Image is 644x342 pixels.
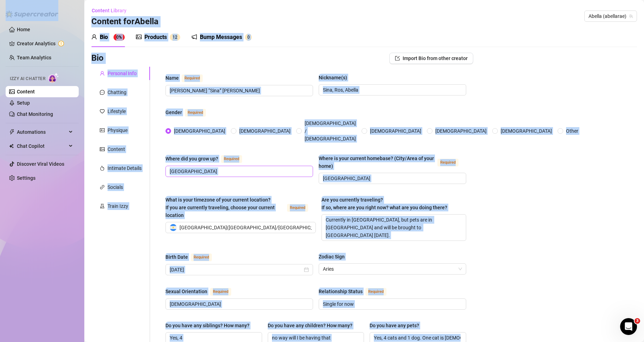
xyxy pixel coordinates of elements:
span: message [100,90,105,95]
span: Required [287,204,308,212]
a: Creator Analytics exclamation-circle [17,38,73,49]
div: Bump Messages [200,33,242,41]
button: Content Library [91,5,132,16]
label: Do you have any siblings? How many? [165,322,254,329]
input: Name [170,87,307,94]
div: Relationship Status [319,288,363,295]
span: Required [182,74,203,82]
span: thunderbolt [9,129,15,135]
a: Home [17,27,30,32]
input: Do you have any pets? [374,334,461,342]
div: Chatting [108,88,126,96]
sup: 0% [113,34,125,41]
label: Name [165,74,210,82]
div: Personal Info [108,70,137,77]
span: Required [185,109,206,117]
label: Where is your current homebase? (City/Area of your home) [319,154,466,170]
img: logo-BBDzfeDw.svg [6,11,58,18]
div: Train Izzy [108,202,128,210]
span: Automations [17,126,67,138]
h3: Bio [91,53,104,64]
input: Where did you grow up? [170,167,307,175]
div: Lifestyle [108,107,126,115]
input: Sexual Orientation [170,300,307,308]
a: Setup [17,100,30,106]
textarea: Currently in [GEOGRAPHIC_DATA], but pets are in [GEOGRAPHIC_DATA] and will be brought to [GEOGRAP... [322,215,466,241]
span: user [91,34,97,40]
div: Content [108,145,125,153]
span: [DEMOGRAPHIC_DATA] [432,127,489,135]
span: Abella (abellarae) [588,11,633,21]
div: Nickname(s) [319,74,347,81]
span: [DEMOGRAPHIC_DATA] [498,127,555,135]
input: Birth Date [170,266,303,274]
div: Where is your current homebase? (City/Area of your home) [319,154,435,170]
span: 3 [635,318,640,324]
sup: 0 [245,34,252,41]
div: Name [165,74,179,82]
label: Where did you grow up? [165,154,250,163]
span: heart [100,109,105,114]
span: picture [136,34,142,40]
span: Aries [323,264,462,274]
button: Import Bio from other creator [389,53,473,64]
label: Nickname(s) [319,74,352,81]
span: Required [221,155,242,163]
label: Relationship Status [319,287,394,296]
div: Gender [165,108,182,116]
span: Import Bio from other creator [403,55,468,61]
img: AI Chatter [48,73,59,83]
span: Izzy AI Chatter [10,75,45,82]
label: Birth Date [165,253,220,261]
h3: Content for Abella [91,16,158,27]
span: Content Library [92,8,126,13]
a: Content [17,89,35,94]
div: Products [144,33,167,41]
span: notification [191,34,197,40]
span: experiment [100,204,105,209]
span: fire [100,166,105,171]
div: Zodiac Sign [319,253,345,261]
input: Do you have any children? How many? [272,334,359,342]
iframe: Intercom live chat [620,318,637,335]
div: Do you have any children? How many? [268,322,352,329]
span: 2 [175,35,177,40]
span: Required [210,288,231,296]
img: ar [170,224,177,231]
span: user [100,71,105,76]
label: Zodiac Sign [319,253,350,261]
div: Sexual Orientation [165,288,207,295]
span: 1 [173,35,175,40]
span: Required [191,254,212,261]
span: picture [100,147,105,152]
input: Nickname(s) [323,86,461,94]
input: Do you have any siblings? How many? [170,334,256,342]
div: Do you have any pets? [370,322,419,329]
span: [DEMOGRAPHIC_DATA] [367,127,424,135]
div: Do you have any siblings? How many? [165,322,249,329]
span: Are you currently traveling? If so, where are you right now? what are you doing there? [321,197,447,210]
input: Relationship Status [323,300,461,308]
a: Chat Monitoring [17,111,53,117]
span: Required [365,288,386,296]
span: What is your timezone of your current location? If you are currently traveling, choose your curre... [165,197,275,218]
span: Required [437,159,458,166]
span: [DEMOGRAPHIC_DATA] [236,127,293,135]
span: Chat Copilot [17,140,67,152]
div: Intimate Details [108,164,142,172]
label: Sexual Orientation [165,287,239,296]
span: link [100,185,105,190]
div: Where did you grow up? [165,155,218,163]
sup: 12 [170,34,180,41]
img: Chat Copilot [9,144,14,149]
div: Bio [100,33,108,41]
a: Discover Viral Videos [17,161,64,167]
span: idcard [100,128,105,133]
label: Do you have any pets? [370,322,424,329]
a: Team Analytics [17,55,51,60]
a: Settings [17,175,35,181]
span: Other [563,127,581,135]
span: [GEOGRAPHIC_DATA] ( [GEOGRAPHIC_DATA]/[GEOGRAPHIC_DATA]/Buenos_Aires ) [180,222,359,233]
span: [DEMOGRAPHIC_DATA] [171,127,228,135]
div: Socials [108,183,123,191]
